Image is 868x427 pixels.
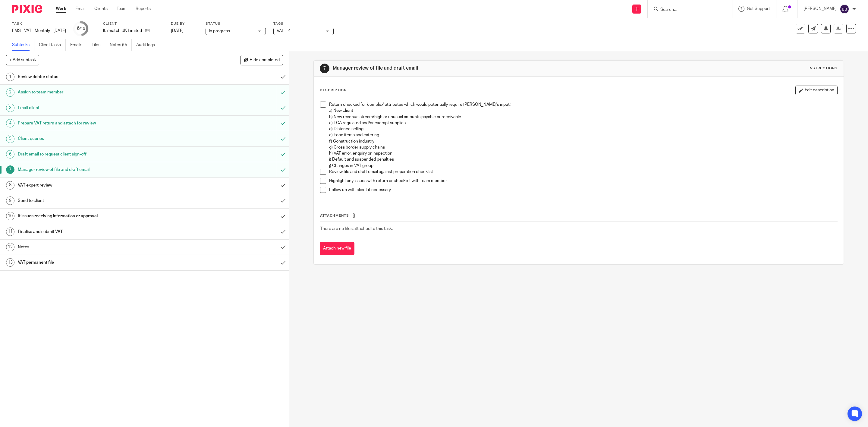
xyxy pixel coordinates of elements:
[747,7,770,11] span: Get Support
[6,150,14,159] div: 6
[12,21,66,26] label: Task
[12,28,66,34] div: FMS - VAT - Monthly - [DATE]
[18,88,187,97] h1: Assign to team member
[110,39,132,51] a: Notes (0)
[92,39,105,51] a: Files
[103,28,142,34] p: Italmatch UK Limited
[18,72,187,81] h1: Review debtor status
[840,4,849,14] img: svg%3E
[94,6,108,12] a: Clients
[171,21,198,26] label: Due by
[320,214,349,217] span: Attachments
[171,29,184,33] span: [DATE]
[18,212,187,221] h1: If issues receiving information or approval
[18,165,187,174] h1: Manager review of file and draft email
[77,25,85,32] div: 6
[320,88,347,93] p: Description
[6,165,14,174] div: 7
[18,227,187,236] h1: Finalise and submit VAT
[136,39,159,51] a: Audit logs
[6,228,14,236] div: 11
[209,29,230,33] span: In progress
[18,258,187,267] h1: VAT permanent file
[6,212,14,220] div: 10
[6,181,14,190] div: 8
[12,28,66,34] div: FMS - VAT - Monthly - July 2025
[241,55,283,65] button: Hide completed
[12,5,42,13] img: Pixie
[12,39,34,51] a: Subtasks
[18,150,187,159] h1: Draft email to request client sign-off
[18,181,187,190] h1: VAT expert review
[18,119,187,128] h1: Prepare VAT return and attach for review
[6,243,14,251] div: 12
[320,242,354,256] button: Attach new file
[277,29,291,33] span: VAT + 4
[250,58,280,63] span: Hide completed
[136,6,151,12] a: Reports
[6,196,14,205] div: 9
[18,243,187,252] h1: Notes
[6,258,14,267] div: 13
[18,134,187,143] h1: Client queries
[6,88,14,97] div: 2
[660,7,714,13] input: Search
[75,6,85,12] a: Email
[56,6,66,12] a: Work
[206,21,266,26] label: Status
[6,135,14,143] div: 5
[6,55,39,65] button: + Add subtask
[70,39,87,51] a: Emails
[320,227,393,231] span: There are no files attached to this task.
[273,21,334,26] label: Tags
[6,119,14,127] div: 4
[6,73,14,81] div: 1
[795,86,838,95] button: Edit description
[804,6,837,12] p: [PERSON_NAME]
[329,187,837,193] p: Follow up with client if necessary
[39,39,66,51] a: Client tasks
[809,66,838,71] div: Instructions
[103,21,163,26] label: Client
[329,102,837,163] p: Return checked for 'complex' attributes which would potentially require [PERSON_NAME]'s input: a)...
[117,6,127,12] a: Team
[329,169,837,175] p: Review file and draft email against preparation checklist
[320,64,329,73] div: 7
[333,65,592,71] h1: Manager review of file and draft email
[6,104,14,112] div: 3
[80,27,85,30] small: /13
[18,103,187,112] h1: Email client
[329,178,837,184] p: Highlight any issues with return or checklist with team member
[18,196,187,205] h1: Send to client
[329,163,837,169] p: j) Changes in VAT group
